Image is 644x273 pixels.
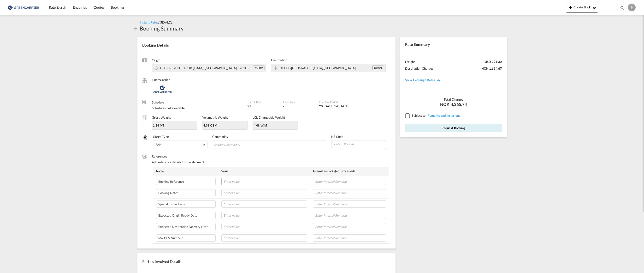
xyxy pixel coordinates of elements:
[426,114,460,117] span: REMARKSINCLUSIONS
[253,66,265,70] div: CNSZX
[313,200,386,208] input: Enter Internal Remarks
[152,154,391,158] label: References
[156,143,161,146] div: FAK
[142,78,147,83] md-icon: /assets/icons/custom/liner-aaa8ad.svg
[313,234,386,242] input: Enter Internal Remarks
[271,58,386,62] label: Destination
[156,189,216,196] input: Enter label
[221,223,307,230] input: Enter value
[219,167,310,176] th: Value
[153,140,208,149] md-select: Select Cargo type: FAK
[156,178,216,185] input: Enter label
[313,189,386,196] input: Enter Internal Remarks
[156,212,216,219] input: Enter label
[158,20,172,24] span: / SEA-LCL
[221,212,307,219] input: Enter value
[142,259,182,264] span: Parties Involved Details
[153,167,219,176] th: Name
[152,115,171,119] label: Gross Weight
[140,20,158,24] span: Instant Rates
[214,141,258,149] input: Search Commodity
[221,189,307,196] input: Enter value
[628,4,636,11] div: P
[620,5,625,11] md-icon: icon-magnify
[152,58,266,62] label: Origin
[7,2,40,13] img: e39c37208afe11efa9cb1d7a6ea7d6f5.png
[436,78,441,83] md-icon: icon-arrow-right
[111,5,124,9] span: Bookings
[152,83,173,95] img: Greencarrier Consolidators
[253,115,285,119] label: LCL Chargeable Weight
[568,4,573,10] md-icon: icon-plus 400-fg
[156,223,216,230] input: Enter label
[319,100,362,104] label: Effective Period
[405,60,415,64] div: Freight
[221,200,307,208] input: Enter value
[405,97,502,102] div: Total Charges
[247,104,278,108] div: 51
[73,5,87,9] span: Enquiries
[279,66,356,70] span: NOOSL/Oslo,Europe
[310,167,389,176] th: Internal Remarks (not processed)
[247,100,278,104] label: Transit Time
[49,5,66,9] span: Rate Search
[153,134,208,139] label: Cargo Type
[152,78,242,82] label: Liner/Carrier
[405,102,502,107] div: NOK
[620,5,625,12] div: icon-magnify
[152,100,242,104] label: Schedule
[319,104,349,108] div: 20 Aug 2025 - 14 Sep 2025
[451,102,467,107] span: 4,365.74
[313,212,386,219] input: Enter Internal Remarks
[372,66,384,70] div: NOOSL
[202,115,228,119] label: Volumetric Weight
[313,223,386,230] input: Enter Internal Remarks
[156,200,216,208] input: Enter label
[152,160,391,164] div: Add reference details for the shipment
[133,24,140,32] div: icon-arrow-left
[283,104,284,108] div: -
[400,73,446,87] a: View Exchange Rates
[400,37,507,52] div: Rate Summary
[283,100,314,104] label: Free Days
[405,66,433,71] div: Destination Charges
[481,66,502,71] div: NOK 1,614.67
[160,66,269,70] span: CNSZX/Shenzhen, GD,Asia Pacific
[221,178,307,185] input: Enter value
[152,106,242,110] div: Schedules not available.
[140,24,184,32] div: Booking Summary
[152,83,242,95] div: Greencarrier Consolidators
[566,3,598,12] button: icon-plus 400-fgCreate Bookings
[331,134,386,139] label: HS Code
[94,5,104,9] span: Quotes
[133,26,138,31] md-icon: icon-arrow-left
[405,124,502,132] button: Request Booking
[485,60,502,64] div: USD 271.32
[213,140,326,149] md-chips-wrap: Chips container with autocompletion. Enter the text area, type text to search, and then use the u...
[142,43,169,47] span: Booking Details
[221,234,307,242] input: Enter value
[212,134,326,139] label: Commodity
[156,234,216,242] input: Enter label
[333,140,386,148] input: Enter HS Code
[313,178,386,185] input: Enter Internal Remarks
[412,114,425,117] span: Subject to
